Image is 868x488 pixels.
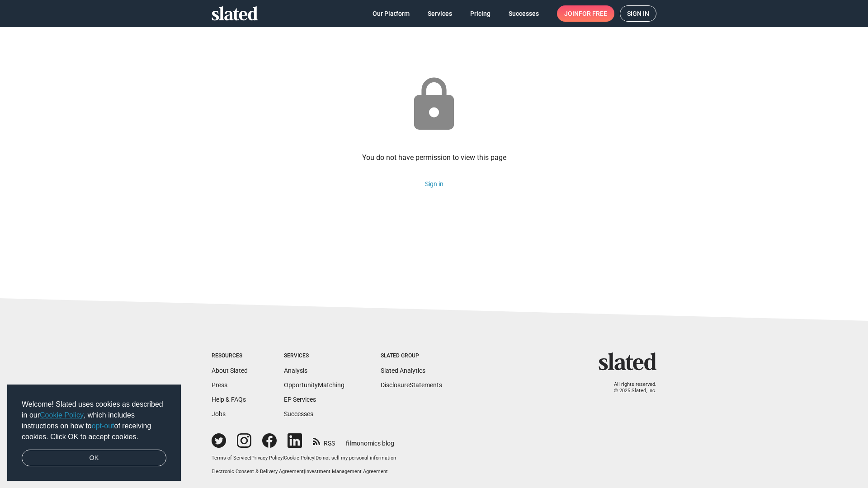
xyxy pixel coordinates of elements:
[381,381,442,389] a: DisclosureStatements
[420,5,459,22] a: Services
[212,455,250,461] a: Terms of Service
[381,352,442,360] div: Slated Group
[212,410,226,418] a: Jobs
[251,455,283,461] a: Privacy Policy
[365,5,417,22] a: Our Platform
[250,455,251,461] span: |
[428,5,452,22] span: Services
[212,381,227,389] a: Press
[604,381,656,394] p: All rights reserved. © 2025 Slated, Inc.
[305,469,388,474] a: Investment Management Agreement
[425,180,443,188] a: Sign in
[346,432,394,448] a: filmonomics blog
[284,381,344,389] a: OpportunityMatching
[212,352,248,360] div: Resources
[304,469,305,474] span: |
[627,6,649,21] span: Sign in
[284,455,314,461] a: Cookie Policy
[314,455,316,461] span: |
[579,5,607,22] span: for free
[557,5,614,22] a: Joinfor free
[284,396,316,403] a: EP Services
[316,455,396,462] button: Do not sell my personal information
[284,352,344,360] div: Services
[40,411,84,419] a: Cookie Policy
[404,75,464,135] mat-icon: lock
[381,367,425,374] a: Slated Analytics
[212,469,304,474] a: Electronic Consent & Delivery Agreement
[470,5,491,22] span: Pricing
[22,450,166,467] a: dismiss cookie message
[373,5,410,22] span: Our Platform
[313,434,335,448] a: RSS
[620,5,656,22] a: Sign in
[283,455,284,461] span: |
[346,440,357,447] span: film
[212,367,248,374] a: About Slated
[212,396,246,403] a: Help & FAQs
[362,153,506,162] div: You do not have permission to view this page
[284,410,313,418] a: Successes
[509,5,539,22] span: Successes
[284,367,307,374] a: Analysis
[7,385,181,481] div: cookieconsent
[22,399,166,442] span: Welcome! Slated uses cookies as described in our , which includes instructions on how to of recei...
[564,5,607,22] span: Join
[501,5,546,22] a: Successes
[92,422,114,430] a: opt-out
[463,5,498,22] a: Pricing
